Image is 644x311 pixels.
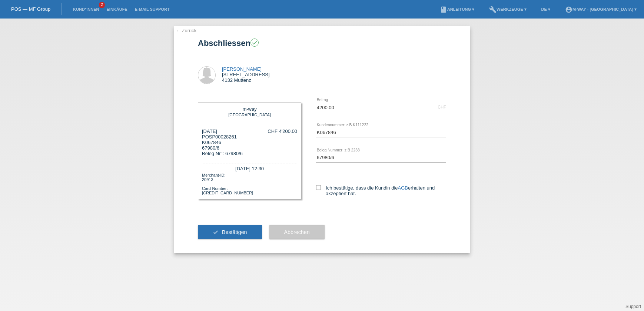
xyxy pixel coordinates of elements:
[625,304,641,309] a: Support
[222,66,270,83] div: [STREET_ADDRESS] 4132 Muttenz
[204,106,295,112] div: m-way
[251,39,258,46] i: check
[202,172,297,195] div: Merchant-ID: 20913 Card-Number: [CREDIT_CARD_NUMBER]
[213,229,219,235] i: check
[202,128,243,156] div: [DATE] POSP00028261 Beleg Nr°: 67980/6
[198,39,446,48] h1: Abschliessen
[99,2,105,8] span: 2
[316,185,446,196] label: Ich bestätige, dass die Kundin die erhalten und akzeptiert hat.
[284,229,310,235] span: Abbrechen
[69,7,103,11] a: Kund*innen
[103,7,131,11] a: Einkäufe
[438,105,446,109] div: CHF
[222,229,247,235] span: Bestätigen
[440,6,447,13] i: book
[485,7,530,11] a: buildWerkzeuge ▾
[489,6,497,13] i: build
[202,140,221,145] span: K067846
[11,6,50,12] a: POS — MF Group
[561,7,640,11] a: account_circlem-way - [GEOGRAPHIC_DATA] ▾
[436,7,478,11] a: bookAnleitung ▾
[202,164,297,172] div: [DATE] 12:30
[202,145,219,151] span: 67980/6
[198,225,262,239] button: check Bestätigen
[131,7,173,11] a: E-Mail Support
[176,28,196,33] a: ← Zurück
[565,6,572,13] i: account_circle
[398,185,408,191] a: AGB
[204,112,295,117] div: [GEOGRAPHIC_DATA]
[538,7,554,11] a: DE ▾
[222,66,262,72] a: [PERSON_NAME]
[268,128,297,134] div: CHF 4'200.00
[269,225,325,239] button: Abbrechen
